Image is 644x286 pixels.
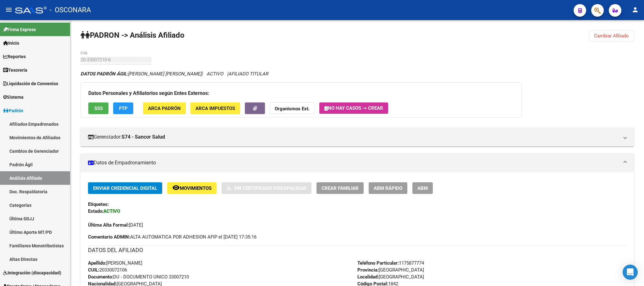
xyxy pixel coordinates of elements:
span: ABM Rápido [374,185,402,191]
button: Organismos Ext. [270,102,315,114]
button: ARCA Impuestos [190,102,240,114]
mat-icon: person [631,6,639,14]
mat-panel-title: Gerenciador: [88,134,619,140]
span: - OSCONARA [50,3,91,17]
span: 1175877774 [357,260,424,266]
span: Integración (discapacidad) [3,269,61,276]
span: Enviar Credencial Digital [93,185,157,191]
span: ABM [417,185,428,191]
strong: CUIL: [88,267,99,273]
mat-icon: remove_red_eye [172,184,180,191]
span: [DATE] [88,222,143,228]
button: Sin Certificado Discapacidad [222,182,311,194]
strong: Localidad: [357,274,379,280]
span: Firma Express [3,26,36,33]
span: FTP [119,106,128,111]
button: ABM Rápido [369,182,407,194]
span: 20330072106 [88,267,127,273]
strong: Documento: [88,274,113,280]
strong: Teléfono Particular: [357,260,399,266]
span: Cambiar Afiliado [594,33,629,39]
mat-expansion-panel-header: Datos de Empadronamiento [80,153,634,172]
span: Sin Certificado Discapacidad [234,185,306,191]
div: Open Intercom Messenger [623,265,638,280]
strong: Apellido: [88,260,106,266]
button: No hay casos -> Crear [319,102,388,114]
button: ARCA Padrón [143,102,186,114]
i: | ACTIVO | [80,71,268,77]
span: [PERSON_NAME] [PERSON_NAME] [80,71,201,77]
mat-panel-title: Datos de Empadronamiento [88,159,619,166]
strong: Organismos Ext. [275,106,310,112]
button: FTP [113,102,133,114]
span: No hay casos -> Crear [324,105,383,111]
strong: PADRON -> Análisis Afiliado [80,31,184,40]
span: Movimientos [180,185,212,191]
span: ALTA AUTOMATICA POR ADHESION AFIP el [DATE] 17:35:16 [88,234,256,240]
button: Crear Familiar [316,182,364,194]
strong: ACTIVO [103,208,120,214]
strong: Comentario ADMIN: [88,234,130,240]
strong: Etiquetas: [88,201,109,207]
h3: DATOS DEL AFILIADO [88,246,626,255]
button: Enviar Credencial Digital [88,182,162,194]
span: SSS [94,106,103,111]
span: ARCA Padrón [148,106,181,111]
button: SSS [88,102,108,114]
mat-expansion-panel-header: Gerenciador:S74 - Sancor Salud [80,128,634,146]
mat-icon: menu [5,6,13,14]
strong: DATOS PADRÓN ÁGIL: [80,71,128,77]
span: Padrón [3,107,23,114]
span: Reportes [3,53,26,60]
h3: Datos Personales y Afiliatorios según Entes Externos: [88,89,514,98]
span: Crear Familiar [322,185,359,191]
strong: Estado: [88,208,103,214]
button: ABM [412,182,433,194]
strong: S74 - Sancor Salud [122,134,165,140]
span: Liquidación de Convenios [3,80,58,87]
span: [PERSON_NAME] [88,260,142,266]
span: Sistema [3,94,24,101]
span: [GEOGRAPHIC_DATA] [357,274,424,280]
span: DU - DOCUMENTO UNICO 33007210 [88,274,189,280]
strong: Provincia: [357,267,379,273]
span: Inicio [3,40,19,47]
span: ARCA Impuestos [195,106,235,111]
button: Cambiar Afiliado [589,30,634,41]
span: AFILIADO TITULAR [228,71,268,77]
button: Movimientos [167,182,217,194]
strong: Última Alta Formal: [88,222,129,228]
span: Tesorería [3,67,27,74]
span: [GEOGRAPHIC_DATA] [357,267,424,273]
